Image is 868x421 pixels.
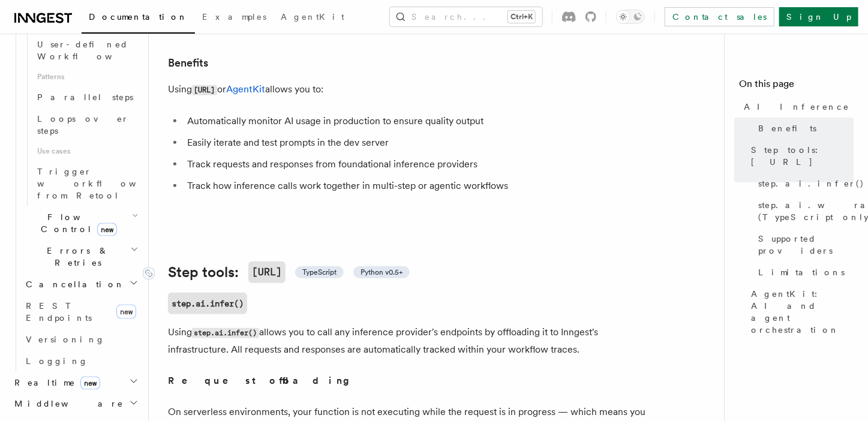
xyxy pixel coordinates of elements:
button: Search...Ctrl+K [390,7,542,26]
li: Track how inference calls work together in multi-step or agentic workflows [184,178,648,194]
span: Flow Control [21,211,132,235]
a: AgentKit [274,4,352,32]
span: Trigger workflows from Retool [37,167,169,200]
a: step.ai.wrap() (TypeScript only) [753,194,854,228]
button: Toggle dark mode [616,10,645,24]
span: new [97,223,117,236]
a: Logging [21,350,141,372]
button: Cancellation [21,273,141,295]
a: step.ai.infer() [753,173,854,194]
a: Contact sales [665,7,774,26]
span: Supported providers [758,233,854,257]
h4: On this page [739,77,854,96]
a: User-defined Workflows [32,34,141,67]
a: AI Inference [739,96,854,118]
a: Loops over steps [32,108,141,142]
span: Versioning [26,335,105,344]
button: Middleware [10,393,141,415]
span: Logging [26,356,88,366]
span: Patterns [32,67,141,86]
span: User-defined Workflows [37,40,145,61]
a: AgentKit [226,83,265,95]
span: Cancellation [21,278,125,290]
code: [URL] [192,85,217,95]
span: Middleware [10,398,124,410]
a: Limitations [753,261,854,283]
a: Documentation [82,4,195,34]
span: Examples [202,12,266,22]
span: new [80,377,100,390]
kbd: Ctrl+K [508,11,535,23]
button: Flow Controlnew [21,206,141,240]
span: Python v0.5+ [361,267,403,277]
span: new [116,305,136,319]
a: AgentKit: AI and agent orchestration [746,283,854,341]
a: Step tools:[URL] TypeScript Python v0.5+ [168,261,410,283]
a: Trigger workflows from Retool [32,161,141,206]
span: Realtime [10,377,100,389]
span: Use cases [32,142,141,161]
span: Parallel steps [37,92,133,102]
a: Supported providers [753,228,854,261]
span: Documentation [89,12,188,22]
span: REST Endpoints [26,301,92,323]
a: Benefits [168,55,208,71]
span: AgentKit: AI and agent orchestration [751,288,854,336]
span: TypeScript [302,267,337,277]
strong: Request offloading [168,375,358,386]
a: Parallel steps [32,86,141,108]
span: AI Inference [744,101,849,113]
code: [URL] [248,261,286,283]
span: Limitations [758,266,845,278]
a: Versioning [21,329,141,350]
span: AgentKit [281,12,344,22]
button: Errors & Retries [21,240,141,273]
span: Errors & Retries [21,245,130,269]
span: Loops over steps [37,114,129,136]
li: Track requests and responses from foundational inference providers [184,156,648,173]
p: Using or allows you to: [168,81,648,98]
a: Step tools: [URL] [746,139,854,173]
p: Using allows you to call any inference provider's endpoints by offloading it to Inngest's infrast... [168,324,648,358]
a: REST Endpointsnew [21,295,141,329]
a: Sign Up [779,7,858,26]
span: Step tools: [URL] [751,144,854,168]
a: Benefits [753,118,854,139]
button: Realtimenew [10,372,141,393]
a: step.ai.infer() [168,293,247,314]
span: Benefits [758,122,816,134]
li: Easily iterate and test prompts in the dev server [184,134,648,151]
code: step.ai.infer() [192,328,259,338]
a: Examples [195,4,274,32]
span: step.ai.infer() [758,178,864,190]
li: Automatically monitor AI usage in production to ensure quality output [184,113,648,130]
